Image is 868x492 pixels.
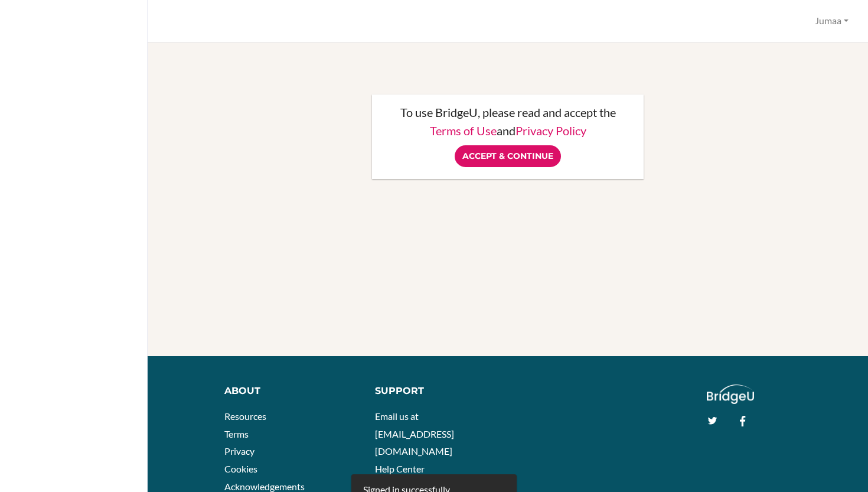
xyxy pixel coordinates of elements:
button: Jumaa [810,10,854,32]
a: Email us at [EMAIL_ADDRESS][DOMAIN_NAME] [375,410,454,457]
a: Cookies [224,463,257,474]
a: Terms of Use [430,123,497,138]
a: Terms [224,428,249,439]
p: To use BridgeU, please read and accept the [384,106,632,118]
img: logo_white@2x-f4f0deed5e89b7ecb1c2cc34c3e3d731f90f0f143d5ea2071677605dd97b5244.png [707,385,755,404]
a: Help Center [375,463,425,474]
a: Privacy Policy [515,123,586,138]
a: Privacy [224,445,254,457]
div: About [224,385,357,398]
p: and [384,125,632,136]
div: Support [375,385,499,398]
a: Resources [224,410,266,422]
input: Accept & Continue [455,145,561,167]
